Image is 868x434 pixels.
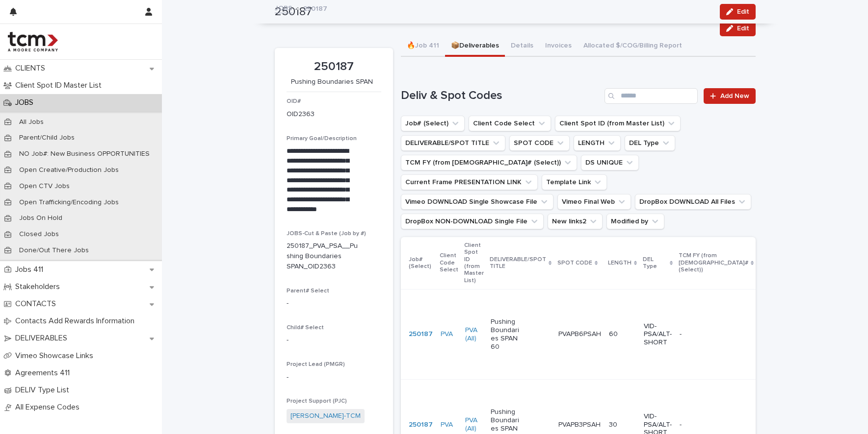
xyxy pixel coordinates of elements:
[635,194,751,210] button: DropBox DOWNLOAD All Files
[11,246,97,255] p: Done/Out There Jobs
[11,81,109,90] p: Client Spot ID Master List
[542,174,607,190] button: Template Link
[555,116,681,131] button: Client Spot ID (from Master List)
[680,421,709,429] p: -
[8,32,58,51] img: 4hMmSqQkux38exxPVZHQ
[11,230,67,239] p: Closed Jobs
[303,2,327,13] p: 250187
[287,362,345,367] span: Project Lead (PMGR)
[509,135,570,151] button: SPOT CODE
[469,116,551,131] button: Client Code Select
[287,241,358,271] p: 250187_PVA_PSA__Pushing Boundaries SPAN_OID2363
[287,325,324,331] span: Child# Select
[574,135,621,151] button: LENGTH
[464,240,484,286] p: Client Spot ID (from Master List)
[548,214,603,229] button: New links2
[441,421,453,429] a: PVA
[557,258,592,268] p: SPOT CODE
[539,36,578,57] button: Invoices
[445,36,505,57] button: 📦Deliverables
[11,334,75,343] p: DELIVERABLES
[608,258,631,268] p: LENGTH
[11,166,127,174] p: Open Creative/Production Jobs
[401,36,445,57] button: 🔥Job 411
[11,214,70,222] p: Jobs On Hold
[401,116,465,131] button: Job# (Select)
[11,182,78,191] p: Open CTV Jobs
[287,98,301,104] span: OID#
[287,78,377,86] p: Pushing Boundaries SPAN
[558,328,603,338] p: PVAPB6PSAH
[11,351,101,361] p: Vimeo Showcase Links
[737,25,749,32] span: Edit
[401,135,505,151] button: DELIVERABLE/SPOT TITLE
[704,88,755,104] a: Add New
[11,265,51,274] p: Jobs 411
[578,36,688,57] button: Allocated $/COG/Billing Report
[465,416,483,433] a: PVA (All)
[287,60,381,74] p: 250187
[609,330,636,338] p: 60
[401,155,577,170] button: TCM FY (from Job# (Select))
[720,21,756,36] button: Edit
[440,250,458,275] p: Client Code Select
[287,288,329,294] span: Parent# Select
[11,403,87,412] p: All Expense Codes
[11,282,68,291] p: Stakeholders
[409,254,434,272] p: Job# (Select)
[11,198,127,207] p: Open Trafficking/Encoding Jobs
[11,64,53,73] p: CLIENTS
[643,254,667,272] p: DEL Type
[679,250,748,275] p: TCM FY (from [DEMOGRAPHIC_DATA]# (Select))
[287,231,366,237] span: JOBS-Cut & Paste (Job by #)
[680,330,709,338] p: -
[401,194,553,210] button: Vimeo DOWNLOAD Single Showcase File
[441,330,453,338] a: PVA
[465,326,483,343] a: PVA (All)
[557,194,631,210] button: Vimeo Final Web
[401,89,601,103] h1: Deliv & Spot Codes
[605,88,698,104] input: Search
[505,36,539,57] button: Details
[606,214,664,229] button: Modified by
[609,421,636,429] p: 30
[720,93,749,99] span: Add New
[401,214,544,229] button: DropBox NON-DOWNLOAD Single File
[287,298,381,309] p: -
[401,174,538,190] button: Current Frame PRESENTATION LINK
[625,135,675,151] button: DEL Type
[290,411,361,421] a: [PERSON_NAME]-TCM
[11,98,41,107] p: JOBS
[287,109,315,120] p: OID2363
[11,134,82,142] p: Parent/Child Jobs
[409,421,433,429] a: 250187
[275,2,292,13] a: JOBS
[11,118,52,126] p: All Jobs
[287,372,381,383] p: -
[581,155,639,170] button: DS UNIQUE
[11,316,142,326] p: Contacts Add Rewards Information
[287,136,357,142] span: Primary Goal/Description
[409,330,433,338] a: 250187
[490,254,546,272] p: DELIVERABLE/SPOT TITLE
[11,150,158,158] p: NO Job#: New Business OPPORTUNITIES
[491,318,520,351] p: Pushing Boundaries SPAN 60
[287,335,381,345] p: -
[11,368,78,378] p: Agreements 411
[287,398,347,404] span: Project Support (PJC)
[644,322,672,347] p: VID-PSA/ALT-SHORT
[558,419,603,429] p: PVAPB3PSAH
[11,386,77,395] p: DELIV Type List
[11,299,64,309] p: CONTACTS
